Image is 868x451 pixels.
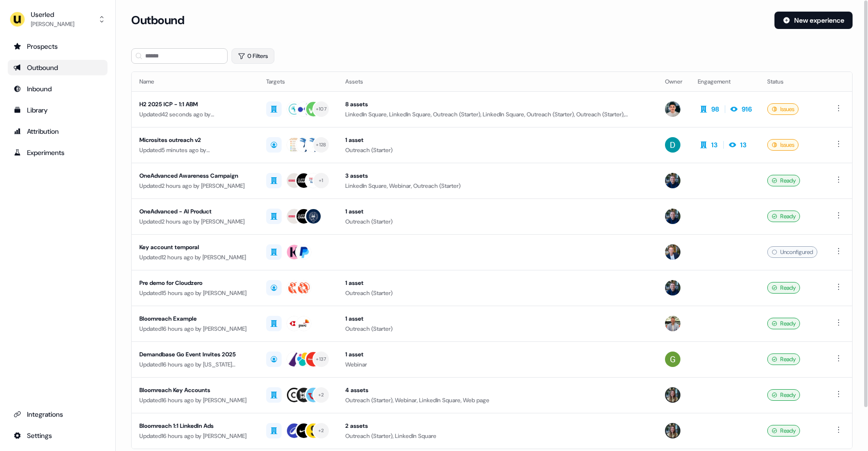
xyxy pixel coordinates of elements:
div: Outreach (Starter), Webinar, LinkedIn Square, Web page [345,395,650,405]
div: 1 asset [345,135,650,145]
div: Microsites outreach v2 [139,135,251,145]
div: [PERSON_NAME] [31,19,74,29]
div: Library [14,105,102,115]
div: 1 asset [345,207,650,216]
div: Bloomreach 1:1 LinkedIn Ads [139,421,251,431]
div: Updated 16 hours ago by [PERSON_NAME] [139,395,251,405]
div: Updated 16 hours ago by [PERSON_NAME] [139,324,251,334]
div: Ready [767,353,800,365]
div: 1 asset [345,314,650,324]
img: Charlotte [665,423,680,438]
div: H2 2025 ICP - 1:1 ABM [139,99,251,109]
a: Go to integrations [8,428,108,443]
div: Demandbase Go Event Invites 2025 [139,350,251,359]
a: Go to integrations [8,407,108,422]
div: 4 assets [345,385,650,395]
div: Outreach (Starter) [345,288,650,298]
div: Updated 15 hours ago by [PERSON_NAME] [139,288,251,298]
div: Integrations [14,409,102,419]
div: Issues [767,103,799,115]
div: + 2 [318,426,324,435]
div: Pre demo for Cloudzero [139,278,251,288]
img: James [665,280,680,296]
a: Go to experiments [8,145,108,160]
div: Settings [14,431,102,440]
th: Assets [338,72,657,91]
div: Updated 5 minutes ago by [PERSON_NAME] [139,145,251,155]
div: Outreach (Starter) [345,217,650,226]
img: Charlotte [665,387,680,403]
img: Yann [665,244,680,260]
img: James [665,173,680,188]
img: James [665,209,680,224]
div: Key account temporal [139,242,251,252]
img: Oliver [665,316,680,331]
div: 8 assets [345,99,650,109]
th: Status [759,72,825,91]
img: Vincent [665,101,680,117]
th: Targets [258,72,338,91]
div: Webinar [345,360,650,369]
div: OneAdvanced Awareness Campaign [139,171,251,181]
a: Go to attribution [8,124,108,139]
div: Updated 16 hours ago by [PERSON_NAME] [139,431,251,441]
div: + 107 [316,105,326,113]
div: Updated 2 hours ago by [PERSON_NAME] [139,217,251,226]
th: Owner [657,72,690,91]
div: + 128 [316,141,326,149]
div: Inbound [14,84,102,94]
div: Bloomreach Example [139,314,251,324]
div: 3 assets [345,171,650,181]
button: 0 Filters [231,48,274,64]
div: Experiments [14,148,102,157]
div: Bloomreach Key Accounts [139,385,251,395]
a: Go to Inbound [8,81,108,97]
div: + 1 [319,176,324,185]
div: Ready [767,211,800,222]
div: 2 assets [345,421,650,431]
a: Go to templates [8,102,108,118]
a: Go to prospects [8,39,108,54]
a: Go to outbound experience [8,60,108,75]
div: Outreach (Starter), LinkedIn Square [345,431,650,441]
div: 98 [711,104,719,114]
div: Unconfigured [767,246,817,258]
h3: Outbound [131,13,184,28]
div: Outbound [14,63,102,72]
div: OneAdvanced - AI Product [139,207,251,216]
th: Engagement [690,72,759,91]
div: 1 asset [345,350,650,359]
div: Userled [31,10,74,19]
div: LinkedIn Square, LinkedIn Square, Outreach (Starter), LinkedIn Square, Outreach (Starter), Outrea... [345,110,650,119]
div: Updated 12 hours ago by [PERSON_NAME] [139,253,251,262]
div: Outreach (Starter) [345,324,650,334]
th: Name [132,72,258,91]
div: Prospects [14,42,102,51]
div: 13 [740,140,746,150]
div: Ready [767,425,800,437]
div: Updated 42 seconds ago by [PERSON_NAME] [139,110,251,119]
img: Georgia [665,352,680,367]
div: LinkedIn Square, Webinar, Outreach (Starter) [345,181,650,191]
div: + 137 [316,355,326,364]
img: David [665,137,680,153]
div: + 2 [318,391,324,399]
div: Attribution [14,127,102,136]
div: 916 [742,104,752,114]
div: Outreach (Starter) [345,145,650,155]
div: Updated 2 hours ago by [PERSON_NAME] [139,181,251,191]
div: Issues [767,139,799,151]
div: Ready [767,175,800,186]
div: Ready [767,318,800,329]
div: Ready [767,282,800,294]
button: Userled[PERSON_NAME] [8,8,108,31]
div: Ready [767,389,800,401]
div: 13 [711,140,718,150]
div: 1 asset [345,278,650,288]
div: Updated 16 hours ago by [US_STATE][PERSON_NAME] [139,360,251,369]
button: New experience [774,12,853,29]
